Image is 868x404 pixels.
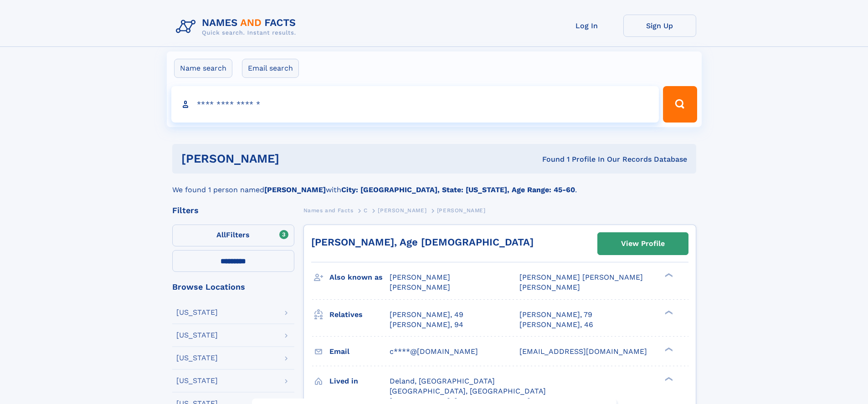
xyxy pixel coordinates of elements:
[181,153,411,164] h1: [PERSON_NAME]
[176,377,218,384] div: [US_STATE]
[411,154,687,164] div: Found 1 Profile In Our Records Database
[242,59,299,78] label: Email search
[172,283,294,291] div: Browse Locations
[519,283,580,291] span: [PERSON_NAME]
[378,205,426,216] a: [PERSON_NAME]
[176,332,218,339] div: [US_STATE]
[519,320,593,330] a: [PERSON_NAME], 46
[519,273,643,281] span: [PERSON_NAME] [PERSON_NAME]
[598,233,688,255] a: View Profile
[172,174,696,195] div: We found 1 person named with .
[378,207,426,214] span: [PERSON_NAME]
[623,15,696,37] a: Sign Up
[176,309,218,316] div: [US_STATE]
[519,310,592,320] a: [PERSON_NAME], 79
[171,86,659,123] input: search input
[519,347,647,356] span: [EMAIL_ADDRESS][DOMAIN_NAME]
[364,205,368,216] a: C
[663,309,673,315] div: ❯
[172,225,294,246] label: Filters
[390,310,463,320] a: [PERSON_NAME], 49
[311,236,534,248] a: [PERSON_NAME], Age [DEMOGRAPHIC_DATA]
[329,270,390,285] h3: Also known as
[621,233,665,254] div: View Profile
[174,59,232,78] label: Name search
[264,185,326,194] b: [PERSON_NAME]
[341,185,575,194] b: City: [GEOGRAPHIC_DATA], State: [US_STATE], Age Range: 45-60
[390,273,450,281] span: [PERSON_NAME]
[329,307,390,322] h3: Relatives
[663,86,697,123] button: Search Button
[663,272,673,278] div: ❯
[390,320,463,330] a: [PERSON_NAME], 94
[329,373,390,389] h3: Lived in
[303,205,354,216] a: Names and Facts
[172,206,294,215] div: Filters
[172,15,303,39] img: Logo Names and Facts
[216,230,226,239] span: All
[329,344,390,359] h3: Email
[437,207,486,214] span: [PERSON_NAME]
[390,377,495,385] span: Deland, [GEOGRAPHIC_DATA]
[550,15,623,37] a: Log In
[364,207,368,214] span: C
[390,283,450,291] span: [PERSON_NAME]
[663,376,673,382] div: ❯
[176,354,218,362] div: [US_STATE]
[390,387,546,395] span: [GEOGRAPHIC_DATA], [GEOGRAPHIC_DATA]
[663,346,673,352] div: ❯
